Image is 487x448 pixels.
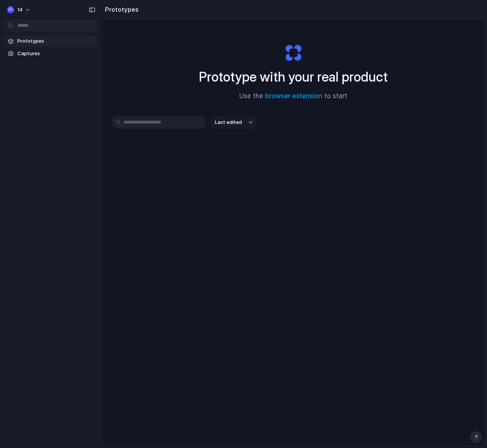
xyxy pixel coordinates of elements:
span: 14 [17,6,23,14]
a: Captures [4,48,98,59]
h2: Prototypes [102,5,139,14]
a: Prototypes [4,36,98,47]
span: Last edited [215,119,242,126]
h1: Prototype with your real product [199,67,388,87]
a: browser extension [265,92,322,100]
span: Use the to start [239,91,347,101]
button: Last edited [210,116,257,129]
button: 14 [4,4,34,16]
span: Captures [17,50,95,57]
span: Prototypes [17,37,95,45]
